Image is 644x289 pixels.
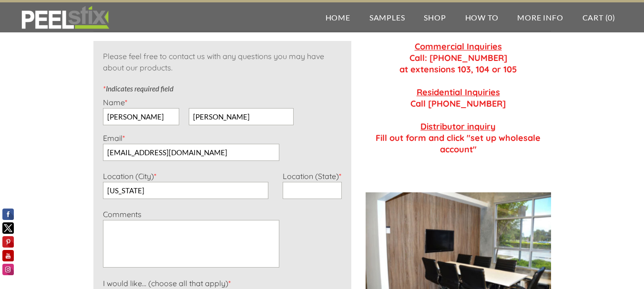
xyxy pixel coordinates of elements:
[376,41,541,155] strong: Call: [PHONE_NUMBER] at extensions 103, 104 or 105 Call [PHONE_NUMBER] ​Fill out form and click "...
[103,209,142,219] label: Comments
[414,2,455,32] a: Shop
[189,108,294,125] input: Last
[103,133,125,143] label: Email
[417,87,500,98] u: Residential Inquiries
[360,2,415,32] a: Samples
[415,41,502,52] u: Commercial Inquiries
[103,84,174,93] label: Indicates required field
[456,2,508,32] a: How To
[103,51,324,72] span: Please feel free to contact us with any questions you may have about our products.
[103,279,231,288] label: I would like... (choose all that apply)
[103,108,179,125] input: First
[508,2,572,32] a: More Info
[283,171,341,181] label: Location (State)
[608,13,613,22] span: 0
[19,6,111,30] img: REFACE SUPPLIES
[103,98,127,107] label: Name
[573,2,625,32] a: Cart (0)
[316,2,360,32] a: Home
[103,171,156,181] label: Location (City)
[420,121,496,132] u: Distributor inquiry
